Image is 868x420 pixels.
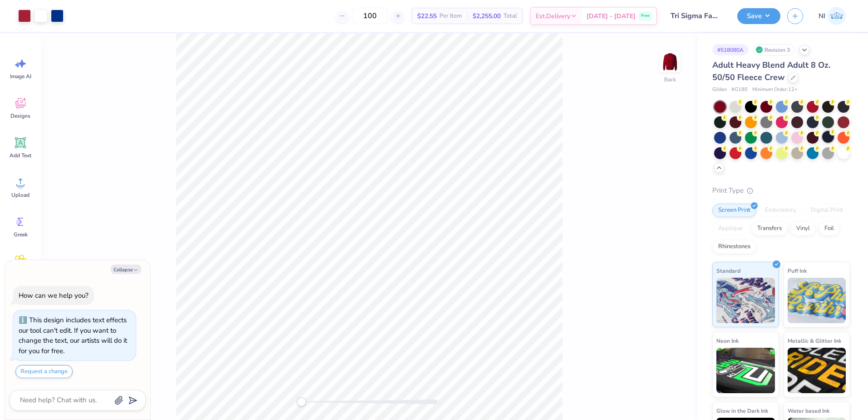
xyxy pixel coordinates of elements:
[788,406,829,415] span: Water based Ink
[503,11,517,21] span: Total
[10,73,31,80] span: Image AI
[664,75,676,84] div: Back
[536,11,570,21] span: Est. Delivery
[737,8,780,24] button: Save
[716,336,739,345] span: Neon Ink
[716,278,775,323] img: Standard
[751,222,788,235] div: Transfers
[15,365,73,378] button: Request a change
[297,397,306,406] div: Accessibility label
[814,7,850,25] a: NI
[14,231,28,238] span: Greek
[716,266,740,275] span: Standard
[473,11,501,21] span: $2,255.00
[712,204,756,217] div: Screen Print
[587,11,636,21] span: [DATE] - [DATE]
[828,7,846,25] img: Nicole Isabelle Dimla
[752,86,798,94] span: Minimum Order: 12 +
[19,315,127,355] div: This design includes text effects our tool can't edit. If you want to change the text, our artist...
[712,86,727,94] span: Gildan
[111,265,141,274] button: Collapse
[641,13,650,19] span: Free
[788,278,846,323] img: Puff Ink
[716,406,768,415] span: Glow in the Dark Ink
[417,11,437,21] span: $22.55
[819,222,840,235] div: Foil
[10,112,30,120] span: Designs
[788,336,841,345] span: Metallic & Glitter Ink
[753,44,795,55] div: Revision 3
[819,11,825,21] span: NI
[10,152,31,159] span: Add Text
[661,53,679,71] img: Back
[439,11,462,21] span: Per Item
[805,204,849,217] div: Digital Print
[712,44,749,55] div: # 518080A
[352,8,388,24] input: – –
[664,7,730,25] input: Untitled Design
[712,60,830,83] span: Adult Heavy Blend Adult 8 Oz. 50/50 Fleece Crew
[790,222,816,235] div: Vinyl
[712,240,756,254] div: Rhinestones
[19,291,89,300] div: How can we help you?
[716,348,775,393] img: Neon Ink
[712,185,850,196] div: Print Type
[788,348,846,393] img: Metallic & Glitter Ink
[788,266,807,275] span: Puff Ink
[11,191,30,199] span: Upload
[712,222,749,235] div: Applique
[759,204,802,217] div: Embroidery
[731,86,748,94] span: # G180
